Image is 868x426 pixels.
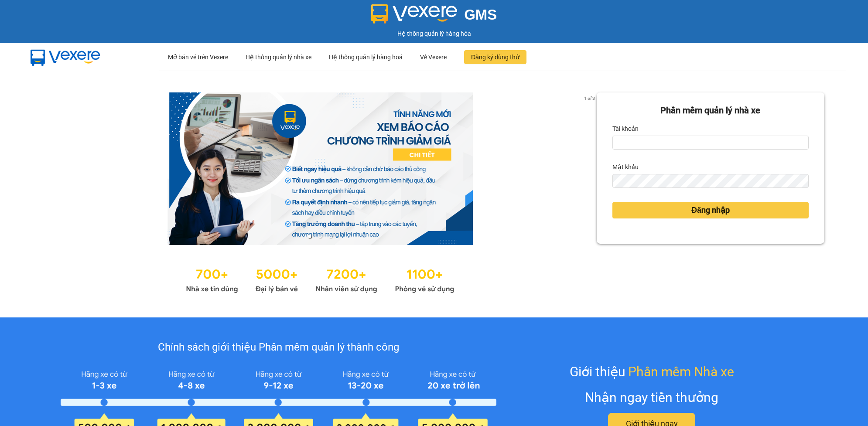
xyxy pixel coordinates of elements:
[612,160,639,174] label: Mật khẩu
[371,4,458,24] img: logo 2
[186,262,455,296] img: Statistics.png
[612,104,809,117] div: Phần mềm quản lý nhà xe
[471,52,519,62] span: Đăng ký dùng thử
[612,202,809,218] button: Đăng nhập
[584,92,597,245] button: next slide / item
[628,361,734,382] span: Phần mềm Nhà xe
[246,43,311,71] div: Hệ thống quản lý nhà xe
[420,43,447,71] div: Về Vexere
[570,361,734,382] div: Giới thiệu
[22,43,109,72] img: mbUUG5Q.png
[581,92,597,104] p: 1 of 3
[2,29,866,38] div: Hệ thống quản lý hàng hóa
[612,136,809,150] input: Tài khoản
[585,387,718,408] div: Nhận ngay tiền thưởng
[464,7,497,23] span: GMS
[44,92,56,245] button: previous slide / item
[318,235,322,238] li: slide item 2
[464,50,526,64] button: Đăng ký dùng thử
[61,339,496,356] div: Chính sách giới thiệu Phần mềm quản lý thành công
[329,235,332,238] li: slide item 3
[691,204,730,216] span: Đăng nhập
[168,43,228,71] div: Mở bán vé trên Vexere
[612,174,809,188] input: Mật khẩu
[308,235,311,238] li: slide item 1
[329,43,403,71] div: Hệ thống quản lý hàng hoá
[612,122,639,136] label: Tài khoản
[371,13,497,20] a: GMS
